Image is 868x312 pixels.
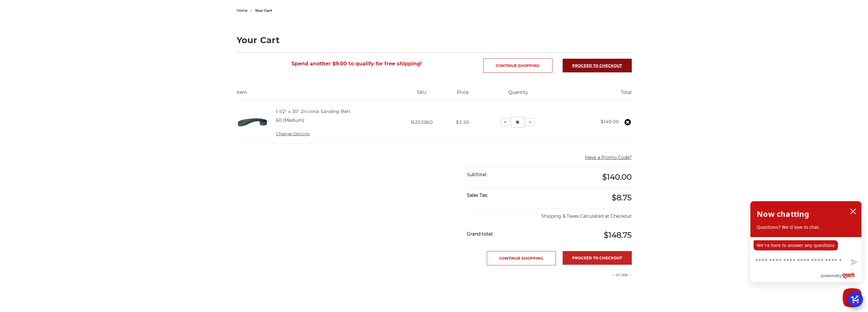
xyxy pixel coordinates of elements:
a: Proceed to checkout [563,251,632,265]
span: by [837,272,842,280]
span: BZ03060 [411,119,433,125]
span: $8.75 [612,193,632,202]
div: olark chatbox [750,201,862,282]
span: $3.50 [456,119,469,125]
span: powered [820,272,837,280]
th: SKU [396,89,447,101]
strong: $140.00 [601,119,619,124]
button: Send message [845,255,861,270]
h2: Now chatting [757,208,809,220]
th: Total [559,89,632,101]
p: Shipping & Taxes Calculated at Checkout [467,208,631,220]
div: SubTotal: [467,167,549,183]
button: close chatbox [848,207,858,216]
img: 1-1/2" x 30" Sanding Belt - Zirconia [237,106,268,138]
a: Continue Shopping [483,58,552,73]
span: $148.75 [604,230,632,240]
span: your cart [255,8,272,13]
th: Quantity [478,89,559,101]
a: Proceed to checkout [563,59,632,72]
a: Change Options [276,131,310,136]
a: home [237,8,248,13]
th: Item [237,89,396,101]
div: chat [750,237,861,253]
th: Price [447,89,478,101]
iframe: PayPal-paypal [552,284,632,297]
dd: 60 (Medium) [276,117,304,124]
a: Continue Shopping [487,251,556,265]
button: Have a Promo Code? [585,154,632,161]
h1: Your Cart [237,36,632,44]
strong: Grand total: [467,231,493,237]
a: Powered by Olark [820,270,861,282]
span: $140.00 [602,172,632,182]
button: Close Chatbox [843,288,862,307]
a: 1-1/2" x 30" Zirconia Sanding Belt [276,109,350,114]
input: 1-1/2" x 30" Zirconia Sanding Belt Quantity: [511,117,524,128]
p: We're here to answer any questions [754,240,838,250]
p: -- or use -- [552,272,632,278]
span: Spend another $9.00 to qualify for free shipping! [291,61,422,67]
strong: Sales Tax: [467,192,488,198]
p: Questions? We'd love to chat. [757,224,855,230]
